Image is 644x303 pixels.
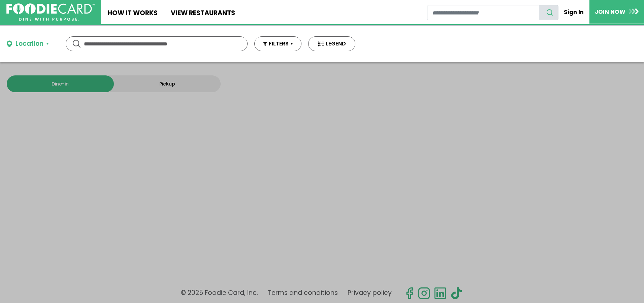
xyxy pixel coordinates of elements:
button: LEGEND [308,36,355,51]
div: Location [15,39,43,49]
input: restaurant search [427,5,539,20]
button: FILTERS [254,36,301,51]
button: search [539,5,558,20]
img: FoodieCard; Eat, Drink, Save, Donate [6,3,95,21]
button: Location [7,39,49,49]
a: Sign In [558,5,589,20]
